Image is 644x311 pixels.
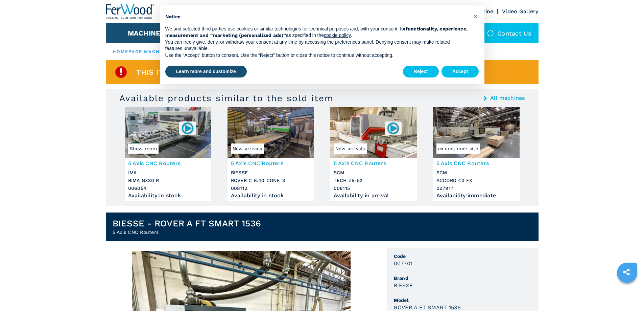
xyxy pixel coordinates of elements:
a: 5 Axis CNC Routers SCM TECH Z5-52New arrivals0081155 Axis CNC RoutersSCMTECH Z5-52008115Availabil... [330,107,417,201]
a: 5 Axis CNC Routers IMA BIMA GX30 RShow room0060545 Axis CNC RoutersIMABIMA GX30 R006054Availabili... [125,107,211,201]
span: Show room [128,143,159,154]
iframe: Chat [615,281,639,306]
h3: BIESSE ROVER C 6.40 CONF. 3 008112 [231,169,311,192]
div: Availability : immediate [436,194,516,197]
h3: Available products similar to the sold item [119,93,334,104]
strong: functionality, experience, measurement and “marketing (personalized ads)” [165,26,468,38]
button: Reject [403,66,439,78]
h1: BIESSE - ROVER A FT SMART 1536 [113,218,261,229]
h2: Notice [165,14,468,20]
img: 5 Axis CNC Routers BIESSE ROVER C 6.40 CONF. 3 [228,107,314,158]
button: Accept [442,66,479,78]
h3: SCM TECH Z5-52 008115 [334,169,413,192]
a: Video Gallery [502,8,538,15]
p: You can freely give, deny, or withdraw your consent at any time by accessing the preferences pane... [165,39,468,52]
a: cookie policy [324,32,351,38]
div: Availability : in arrival [334,194,413,197]
img: 5 Axis CNC Routers SCM ACCORD 40 FX [433,107,520,158]
a: sharethis [618,264,635,281]
p: We and selected third parties use cookies or similar technologies for technical purposes and, wit... [165,26,468,39]
span: Code [394,253,532,260]
span: New arrivals [334,143,367,154]
a: HOMEPAGE [113,49,143,54]
span: × [473,12,477,20]
span: Model [394,297,532,304]
img: SoldProduct [114,65,128,79]
a: 5 Axis CNC Routers BIESSE ROVER C 6.40 CONF. 3New arrivals5 Axis CNC RoutersBIESSEROVER C 6.40 CO... [228,107,314,201]
button: Close this notice [470,11,481,22]
a: machines [144,49,173,54]
img: 5 Axis CNC Routers IMA BIMA GX30 R [125,107,211,158]
div: Contact us [480,23,539,43]
h3: 5 Axis CNC Routers [128,159,208,167]
button: Learn more and customize [165,66,247,78]
h3: 5 Axis CNC Routers [436,159,516,167]
span: This item is already sold [136,68,243,76]
p: Use the “Accept” button to consent. Use the “Reject” button or close this notice to continue with... [165,52,468,59]
img: 5 Axis CNC Routers SCM TECH Z5-52 [330,107,417,158]
span: Brand [394,275,532,282]
h3: SCM ACCORD 40 FX 007917 [436,169,516,192]
span: ex customer site [436,143,480,154]
a: All machines [490,95,525,101]
img: Ferwood [106,4,154,19]
img: Contact us [487,30,494,37]
span: New arrivals [231,143,264,154]
h3: 007701 [394,260,413,267]
h3: 5 Axis CNC Routers [231,159,311,167]
div: Availability : in stock [128,194,208,197]
a: 5 Axis CNC Routers SCM ACCORD 40 FXex customer site5 Axis CNC RoutersSCMACCORD 40 FX007917Availab... [433,107,520,201]
div: Availability : in stock [231,194,311,197]
h3: IMA BIMA GX30 R 006054 [128,169,208,192]
img: 008115 [386,121,400,135]
button: Machines [128,29,165,37]
h3: 5 Axis CNC Routers [334,159,413,167]
h3: BIESSE [394,282,413,289]
img: 006054 [181,121,194,135]
h2: 5 Axis CNC Routers [113,229,261,236]
span: | [142,49,144,54]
